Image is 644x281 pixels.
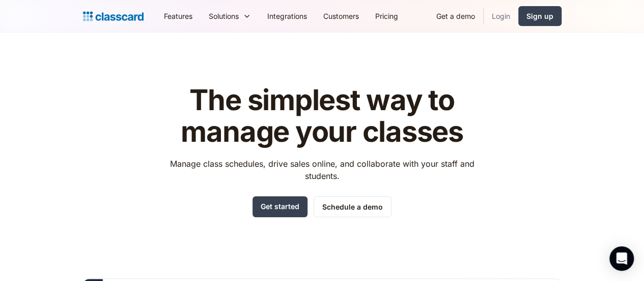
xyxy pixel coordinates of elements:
p: Manage class schedules, drive sales online, and collaborate with your staff and students. [160,158,484,182]
div: Solutions [201,5,259,28]
div: Sign up [526,11,553,21]
h1: The simplest way to manage your classes [160,85,484,147]
a: Features [156,5,201,28]
a: Schedule a demo [314,196,391,217]
a: Integrations [259,5,315,28]
a: Get started [253,196,307,217]
a: Get a demo [428,5,483,28]
a: Customers [315,5,367,28]
a: Pricing [367,5,406,28]
div: Open Intercom Messenger [609,246,634,271]
a: Login [484,5,518,28]
div: Solutions [209,11,239,21]
a: Sign up [518,6,562,26]
a: Logo [83,9,144,23]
